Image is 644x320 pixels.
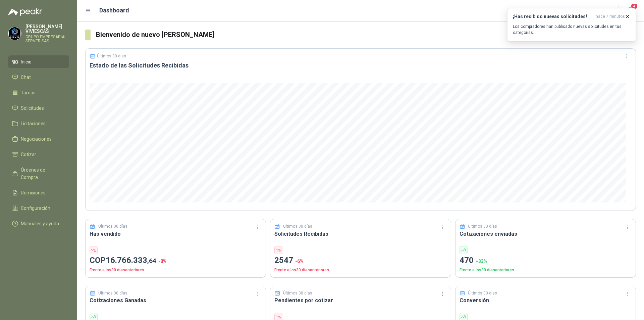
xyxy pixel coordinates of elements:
span: 4 [631,3,638,9]
p: Frente a los 30 días anteriores [274,267,446,273]
p: 470 [460,254,632,267]
a: Configuración [8,202,69,215]
p: COP [90,254,262,267]
h3: Estado de las Solicitudes Recibidas [90,61,632,70]
span: Licitaciones [21,120,46,127]
h3: Solicitudes Recibidas [274,230,446,238]
p: Últimos 30 días [468,223,497,230]
p: Frente a los 30 días anteriores [90,267,262,273]
img: Company Logo [8,27,21,40]
p: GRUPO EMPRESARIAL SERVER SAS [25,35,69,43]
span: ,64 [147,257,156,265]
h3: Bienvenido de nuevo [PERSON_NAME] [96,30,636,40]
h3: Cotizaciones enviadas [460,230,632,238]
h3: Has vendido [90,230,262,238]
p: Últimos 30 días [97,54,126,58]
span: + 33 % [476,259,487,264]
h3: ¡Has recibido nuevas solicitudes! [513,14,593,19]
span: Manuales y ayuda [21,220,59,227]
span: Órdenes de Compra [21,166,63,181]
a: Tareas [8,86,69,99]
span: Negociaciones [21,135,52,143]
span: hace 7 minutos [596,14,625,19]
span: Chat [21,74,31,81]
a: Solicitudes [8,102,69,115]
h3: Cotizaciones Ganadas [90,296,262,305]
a: Manuales y ayuda [8,217,69,230]
p: Últimos 30 días [283,290,312,296]
span: Remisiones [21,189,46,196]
span: Solicitudes [21,104,44,112]
p: Últimos 30 días [468,290,497,296]
p: Últimos 30 días [98,223,127,230]
span: Inicio [21,58,32,65]
a: Licitaciones [8,117,69,130]
p: Últimos 30 días [283,223,312,230]
img: Logo peakr [8,8,42,16]
span: -8 % [158,259,167,264]
a: Órdenes de Compra [8,164,69,184]
span: 16.766.333 [106,256,156,265]
span: Configuración [21,204,50,212]
p: 2547 [274,254,446,267]
a: Cotizar [8,148,69,161]
p: Los compradores han publicado nuevas solicitudes en tus categorías. [513,24,630,36]
a: Remisiones [8,186,69,199]
button: 4 [624,5,636,17]
span: Tareas [21,89,36,96]
h3: Conversión [460,296,632,305]
h3: Pendientes por cotizar [274,296,446,305]
a: Inicio [8,55,69,68]
button: ¡Has recibido nuevas solicitudes!hace 7 minutos Los compradores han publicado nuevas solicitudes ... [507,8,636,41]
p: Frente a los 30 días anteriores [460,267,632,273]
p: [PERSON_NAME] VIVIESCAS [25,24,69,34]
a: Negociaciones [8,133,69,145]
span: -6 % [295,259,304,264]
p: Últimos 30 días [98,290,127,296]
span: Cotizar [21,151,36,158]
h1: Dashboard [99,6,129,15]
a: Chat [8,71,69,84]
